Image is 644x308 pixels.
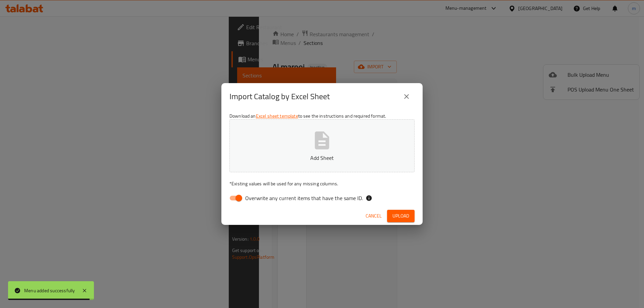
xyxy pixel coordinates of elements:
[245,194,363,202] span: Overwrite any current items that have the same ID.
[366,195,372,201] svg: If the overwrite option isn't selected, then the items that match an existing ID will be ignored ...
[240,154,404,162] p: Add Sheet
[366,212,382,220] span: Cancel
[387,210,415,222] button: Upload
[221,110,423,207] div: Download an to see the instructions and required format.
[363,210,384,222] button: Cancel
[229,91,330,102] h2: Import Catalog by Excel Sheet
[256,112,298,120] a: Excel sheet template
[392,212,409,220] span: Upload
[229,119,415,172] button: Add Sheet
[229,180,415,187] p: Existing values will be used for any missing columns.
[398,88,415,105] button: close
[24,287,75,294] div: Menu added successfully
